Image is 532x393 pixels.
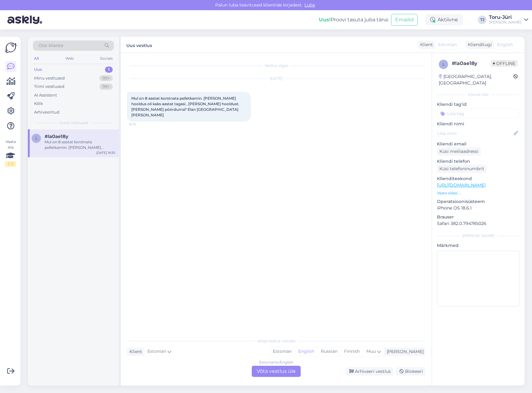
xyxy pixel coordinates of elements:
div: Estonian [270,347,295,356]
div: 1 [105,67,113,73]
b: Uus! [319,17,331,23]
div: Uus [34,67,42,73]
div: TJ [478,15,486,24]
span: l [35,136,37,140]
div: 1 / 3 [5,161,16,167]
div: Estonian to English [259,360,293,365]
div: # la0ae18y [452,60,491,67]
span: Offline [491,60,518,67]
label: Uus vestlus [126,41,152,49]
div: Russian [317,347,341,356]
div: Klienditugi [465,41,492,48]
input: Lisa nimi [437,130,512,137]
div: Võta vestlus üle [252,366,301,377]
p: Safari 382.0.794785026 [437,220,520,227]
div: Klient [127,348,142,355]
p: iPhone OS 18.6.1 [437,205,520,211]
span: Uued vestlused [59,120,88,126]
div: Vaata siia [5,139,16,167]
a: [URL][DOMAIN_NAME] [437,182,486,188]
span: Mul on 8 aastat korstnata pelletkamin. [PERSON_NAME] hooldus oli kaks aastat tagasi , [PERSON_NAM... [131,96,240,117]
span: Estonian [438,41,457,48]
span: Luba [303,2,317,8]
div: Valige keel ja vastake [127,338,425,344]
div: [PERSON_NAME] [437,233,520,239]
p: Kliendi tag'id [437,101,520,108]
div: Toru-Jüri [489,15,521,20]
p: Kliendi nimi [437,121,520,127]
div: Aktiivne [425,14,463,25]
div: Kliendi info [437,92,520,97]
div: 99+ [99,84,113,90]
div: English [295,347,317,356]
div: [PERSON_NAME] [384,348,424,355]
span: Estonian [147,348,166,355]
img: Askly Logo [5,42,17,54]
div: Socials [99,54,114,63]
p: Kliendi email [437,141,520,147]
div: Kõik [34,101,43,107]
div: [GEOGRAPHIC_DATA], [GEOGRAPHIC_DATA] [439,73,513,86]
div: [DATE] [127,76,425,81]
div: Küsi meiliaadressi [437,147,481,156]
div: [DATE] 16:35 [96,150,115,155]
div: Klient [418,41,433,48]
span: 16:35 [129,122,152,127]
div: [PERSON_NAME] [489,20,521,25]
button: Emailid [391,14,418,26]
p: Märkmed [437,242,520,249]
div: Tiimi vestlused [34,84,64,90]
div: Blokeeri [396,367,425,376]
p: Klienditeekond [437,175,520,182]
div: All [33,54,40,63]
div: Vestlus algas [127,63,425,68]
p: Operatsioonisüsteem [437,198,520,205]
a: Toru-Jüri[PERSON_NAME] [489,15,528,25]
p: Brauser [437,214,520,220]
div: Proovi tasuta juba täna: [319,16,389,24]
div: Web [64,54,75,63]
div: Küsi telefoninumbrit [437,165,487,173]
span: Otsi kliente [38,42,63,49]
div: Minu vestlused [34,75,65,81]
span: English [497,41,513,48]
div: Arhiveeri vestlus [346,367,393,376]
span: Muu [366,348,376,354]
p: Kliendi telefon [437,158,520,165]
div: AI Assistent [34,92,57,98]
span: #la0ae18y [45,134,68,139]
span: l [443,62,445,67]
div: Arhiveeritud [34,109,59,115]
input: Lisa tag [437,109,520,118]
div: 99+ [99,75,113,81]
div: Mul on 8 aastat korstnata pelletkamin. [PERSON_NAME] hooldus oli kaks aastat tagasi , [PERSON_NAM... [45,139,115,150]
p: Vaata edasi ... [437,190,520,196]
div: Finnish [341,347,363,356]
